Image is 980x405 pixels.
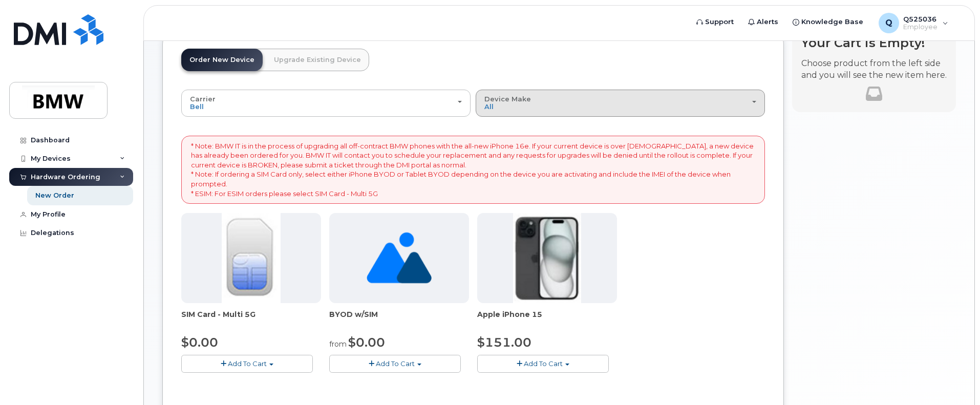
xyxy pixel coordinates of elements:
span: $0.00 [181,335,218,350]
h4: Your Cart is Empty! [801,36,947,50]
small: from [329,339,347,349]
span: All [484,102,494,111]
button: Add To Cart [477,355,609,373]
button: Add To Cart [329,355,461,373]
p: * Note: BMW IT is in the process of upgrading all off-contract BMW phones with the all-new iPhone... [191,141,755,198]
img: no_image_found-2caef05468ed5679b831cfe6fc140e25e0c280774317ffc20a367ab7fd17291e.png [367,213,432,303]
span: Bell [190,102,204,111]
span: Employee [903,23,938,31]
span: Q525036 [903,15,938,23]
div: Q525036 [871,13,955,33]
span: Knowledge Base [801,17,863,27]
span: Q [885,17,892,29]
span: $151.00 [477,335,531,350]
span: Add To Cart [228,359,267,368]
a: Alerts [741,12,785,32]
button: Add To Cart [181,355,313,373]
button: Carrier Bell [181,90,471,116]
iframe: Messenger Launcher [935,360,972,397]
div: BYOD w/SIM [329,309,469,330]
div: Apple iPhone 15 [477,309,617,330]
span: Add To Cart [524,359,563,368]
span: Device Make [484,95,531,103]
span: Carrier [190,95,216,103]
img: iphone15.jpg [513,213,581,303]
div: SIM Card - Multi 5G [181,309,321,330]
span: Support [705,17,734,27]
a: Support [689,12,741,32]
a: Order New Device [181,49,263,71]
a: Knowledge Base [785,12,870,32]
img: 00D627D4-43E9-49B7-A367-2C99342E128C.jpg [222,213,280,303]
button: Device Make All [476,90,765,116]
span: Add To Cart [376,359,415,368]
p: Choose product from the left side and you will see the new item here. [801,58,947,81]
span: $0.00 [348,335,385,350]
a: Upgrade Existing Device [266,49,369,71]
span: Alerts [757,17,778,27]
